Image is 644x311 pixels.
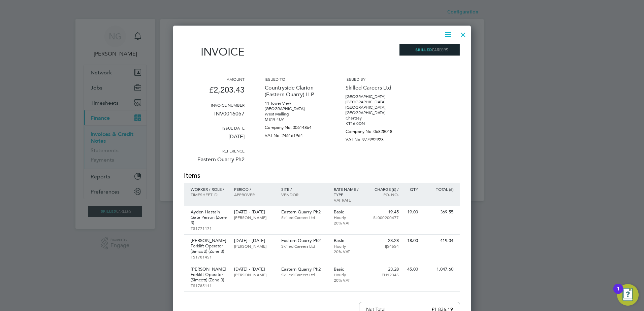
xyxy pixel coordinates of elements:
[191,209,227,215] p: Ayden Hastain
[334,197,363,203] p: VAT rate
[184,76,245,82] h3: Amount
[406,209,418,215] p: 19.00
[234,243,274,249] p: [PERSON_NAME]
[334,215,363,220] p: Hourly
[265,122,325,130] p: Company No: 00614864
[369,272,399,277] p: EH12345
[184,153,245,171] p: Eastern Quarry Ph2
[281,238,327,243] p: Eastern Quarry Ph2
[334,272,363,277] p: Hourly
[184,82,245,102] p: £2,203.43
[191,243,227,254] p: Forklift Operator (Simcott) (Zone 3)
[346,82,406,94] p: Skilled Careers Ltd
[234,272,274,277] p: [PERSON_NAME]
[334,249,363,254] p: 20% VAT
[234,267,274,272] p: [DATE] - [DATE]
[369,243,399,249] p: lj54654
[191,238,227,243] p: [PERSON_NAME]
[334,243,363,249] p: Hourly
[369,215,399,220] p: SJ000200477
[425,238,453,243] p: 419.04
[184,148,245,153] h3: Reference
[281,209,327,215] p: Eastern Quarry Ph2
[617,289,620,298] div: 1
[265,101,325,106] p: 11 Tower View
[191,215,227,226] p: Gate Person (Zone 3)
[184,125,245,131] h3: Issue date
[346,115,406,121] p: Chertsey
[425,209,453,215] p: 369.55
[425,267,453,272] p: 1,047.60
[265,130,325,138] p: VAT No: 246161964
[184,108,245,125] p: INV0016057
[369,238,399,243] p: 23.28
[334,277,363,283] p: 20% VAT
[346,121,406,126] p: KT16 0DN
[234,192,274,197] p: Approver
[369,267,399,272] p: 23.28
[406,186,418,192] p: QTY
[334,186,363,197] p: Rate name / type
[281,192,327,197] p: Vendor
[281,272,327,277] p: Skilled Careers Ltd
[281,186,327,192] p: Site /
[281,215,327,220] p: Skilled Careers Ltd
[265,82,325,101] p: Countryside Clarion (Eastern Quarry) LLP
[334,267,363,272] p: Basic
[346,126,406,134] p: Company No: 06828018
[265,117,325,122] p: ME19 4UY
[184,102,245,108] h3: Invoice number
[281,243,327,249] p: Skilled Careers Ltd
[346,105,406,115] p: [GEOGRAPHIC_DATA], [GEOGRAPHIC_DATA]
[425,186,453,192] p: Total (£)
[191,192,227,197] p: Timesheet ID
[191,283,227,288] p: TS1785111
[265,111,325,117] p: West Malling
[184,45,245,58] h1: Invoice
[334,238,363,243] p: Basic
[617,284,639,306] button: Open Resource Center, 1 new notification
[191,254,227,260] p: TS1781451
[234,215,274,220] p: [PERSON_NAME]
[191,226,227,231] p: TS1771171
[369,209,399,215] p: 19.45
[406,238,418,243] p: 18.00
[234,238,274,243] p: [DATE] - [DATE]
[334,220,363,226] p: 20% VAT
[191,267,227,272] p: [PERSON_NAME]
[265,106,325,111] p: [GEOGRAPHIC_DATA]
[234,209,274,215] p: [DATE] - [DATE]
[346,76,406,82] h3: Issued by
[191,272,227,283] p: Forklift Operator (Simcott) (Zone 3)
[406,267,418,272] p: 45.00
[234,186,274,192] p: Period /
[184,171,460,180] h2: Items
[346,134,406,142] p: VAT No: 977992923
[191,186,227,192] p: Worker / Role /
[281,267,327,272] p: Eastern Quarry Ph2
[346,94,406,105] p: [GEOGRAPHIC_DATA] [GEOGRAPHIC_DATA]
[184,131,245,148] p: [DATE]
[334,209,363,215] p: Basic
[369,186,399,192] p: Charge (£) /
[265,76,325,82] h3: Issued to
[369,192,399,197] p: Po. No.
[399,44,460,56] img: skilledcareers-logo-remittance.png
